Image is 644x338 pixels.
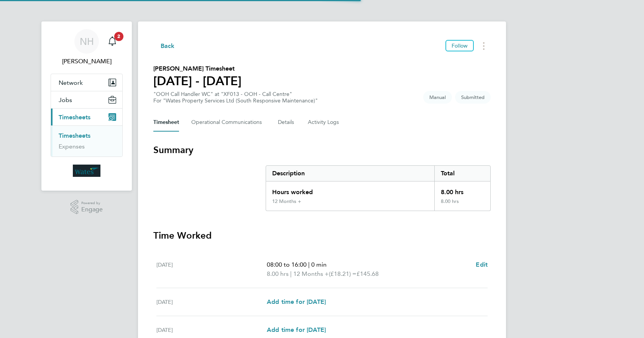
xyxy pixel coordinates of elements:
[308,261,310,268] span: |
[59,114,90,121] span: Timesheets
[156,297,267,307] div: [DATE]
[59,79,83,86] span: Network
[477,40,491,52] button: Timesheets Menu
[156,325,267,335] div: [DATE]
[80,36,94,46] span: NH
[267,261,307,268] span: 08:00 to 16:00
[51,74,122,91] button: Network
[455,91,491,104] span: This timesheet is Submitted.
[267,270,289,277] span: 8.00 hrs
[51,91,122,108] button: Jobs
[293,269,329,279] span: 12 Months +
[267,326,326,333] span: Add time for [DATE]
[423,91,452,104] span: This timesheet was manually created.
[266,165,491,211] div: Summary
[156,260,267,279] div: [DATE]
[434,166,490,181] div: Total
[51,125,122,157] div: Timesheets
[105,29,120,54] a: 2
[311,261,327,268] span: 0 min
[266,181,434,198] div: Hours worked
[51,57,123,66] span: Neasha Hooshue
[434,181,490,198] div: 8.00 hrs
[81,200,103,206] span: Powered by
[153,91,318,104] div: "OOH Call Handler WC" at "XF013 - OOH - Call Centre"
[267,298,326,305] span: Add time for [DATE]
[153,41,175,51] button: Back
[308,113,340,132] button: Activity Logs
[153,97,318,104] div: For "Wates Property Services Ltd (South Responsive Maintenance)"
[278,113,296,132] button: Details
[161,41,175,51] span: Back
[329,270,356,277] span: (£18.21) =
[73,165,100,177] img: wates-logo-retina.png
[51,165,123,177] a: Go to home page
[356,270,379,277] span: £145.68
[51,109,122,125] button: Timesheets
[452,42,468,49] span: Follow
[476,260,488,269] a: Edit
[114,32,123,41] span: 2
[445,40,474,51] button: Follow
[81,206,103,213] span: Engage
[153,73,242,89] h1: [DATE] - [DATE]
[153,229,491,242] h3: Time Worked
[266,166,434,181] div: Description
[476,261,488,268] span: Edit
[153,64,242,73] h2: [PERSON_NAME] Timesheet
[71,200,103,214] a: Powered byEngage
[267,325,326,335] a: Add time for [DATE]
[59,143,85,150] a: Expenses
[41,21,132,191] nav: Main navigation
[434,198,490,211] div: 8.00 hrs
[272,198,301,204] div: 12 Months +
[267,297,326,307] a: Add time for [DATE]
[153,144,491,156] h3: Summary
[191,113,266,132] button: Operational Communications
[59,132,90,139] a: Timesheets
[59,96,72,104] span: Jobs
[153,113,179,132] button: Timesheet
[290,270,292,277] span: |
[51,29,123,66] a: NH[PERSON_NAME]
